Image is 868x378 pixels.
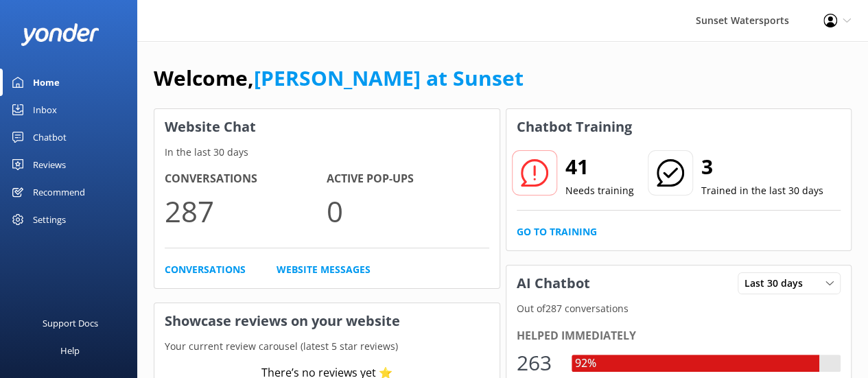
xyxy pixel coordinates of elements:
[165,262,246,277] a: Conversations
[506,301,852,316] p: Out of 287 conversations
[565,150,634,183] h2: 41
[60,337,80,364] div: Help
[517,224,597,239] a: Go to Training
[165,188,327,234] p: 287
[21,23,99,46] img: yonder-white-logo.png
[327,170,489,188] h4: Active Pop-ups
[33,178,85,206] div: Recommend
[701,150,823,183] h2: 3
[33,123,67,151] div: Chatbot
[506,265,600,301] h3: AI Chatbot
[506,109,642,145] h3: Chatbot Training
[254,64,524,92] a: [PERSON_NAME] at Sunset
[327,188,489,234] p: 0
[165,170,327,188] h4: Conversations
[33,151,66,178] div: Reviews
[517,327,841,345] div: Helped immediately
[33,206,66,233] div: Settings
[154,62,524,95] h1: Welcome,
[572,355,600,373] div: 92%
[33,69,60,96] div: Home
[565,183,634,198] p: Needs training
[33,96,57,123] div: Inbox
[154,145,500,160] p: In the last 30 days
[154,303,500,339] h3: Showcase reviews on your website
[277,262,371,277] a: Website Messages
[744,276,811,291] span: Last 30 days
[43,309,98,337] div: Support Docs
[154,339,500,354] p: Your current review carousel (latest 5 star reviews)
[701,183,823,198] p: Trained in the last 30 days
[154,109,500,145] h3: Website Chat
